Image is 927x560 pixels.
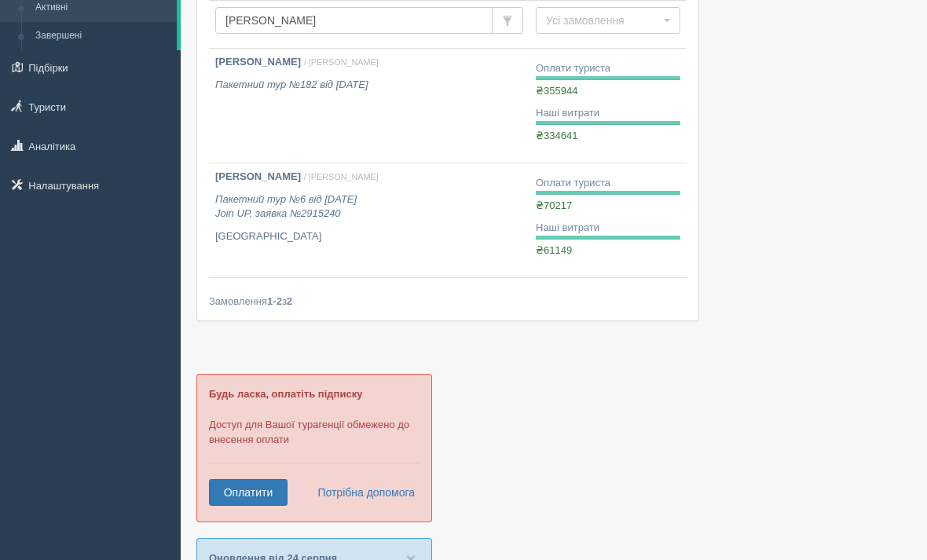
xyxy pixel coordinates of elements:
a: [PERSON_NAME] / [PERSON_NAME] Пакетний тур №6 від [DATE]Join UP, заявка №2915240 [GEOGRAPHIC_DATA] [209,163,529,277]
div: Доступ для Вашої турагенції обмежено до внесення оплати [196,374,432,522]
a: [PERSON_NAME] / [PERSON_NAME] Пакетний тур №182 від [DATE] [209,49,529,163]
button: Усі замовлення [536,7,680,34]
b: Будь ласка, оплатіть підписку [209,388,362,400]
span: ₴61149 [536,244,572,256]
b: 1-2 [267,295,282,307]
div: Оплати туриста [536,61,680,76]
b: [PERSON_NAME] [215,170,301,182]
span: ₴70217 [536,199,572,211]
span: / [PERSON_NAME] [304,172,379,181]
a: Завершені [28,22,177,50]
a: Оплатити [209,479,288,506]
div: Наші витрати [536,221,680,236]
div: Наші витрати [536,106,680,121]
span: ₴334641 [536,130,577,141]
span: ₴355944 [536,85,577,97]
a: Потрібна допомога [307,479,416,506]
span: Усі замовлення [546,13,660,28]
i: Пакетний тур №6 від [DATE] Join UP, заявка №2915240 [215,193,357,220]
b: [PERSON_NAME] [215,56,301,68]
p: [GEOGRAPHIC_DATA] [215,229,523,244]
div: Замовлення з [209,294,687,309]
span: / [PERSON_NAME] [304,57,379,67]
div: Оплати туриста [536,176,680,191]
i: Пакетний тур №182 від [DATE] [215,79,368,90]
b: 2 [287,295,292,307]
input: Пошук за номером замовлення, ПІБ або паспортом туриста [215,7,493,34]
